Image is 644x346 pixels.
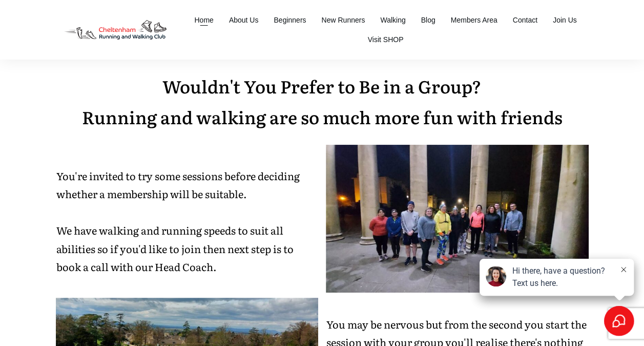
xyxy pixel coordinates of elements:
a: New Runners [321,13,365,27]
a: Contact [513,13,537,27]
a: Blog [421,13,435,27]
a: Home [194,13,213,27]
p: Wouldn't You Prefer to Be in a Group? Running and walking are so much more fun with friends [56,71,588,144]
img: Decathlon [56,13,175,47]
a: Visit SHOP [368,32,404,47]
span: You're invited to try some sessions before deciding whether a membership will be suitable. We hav... [56,168,300,275]
a: Walking [380,13,405,27]
img: 20220125_192052 [326,145,589,293]
a: Join Us [553,13,577,27]
a: About Us [229,13,259,27]
a: Beginners [274,13,306,27]
a: Members Area [451,13,497,27]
